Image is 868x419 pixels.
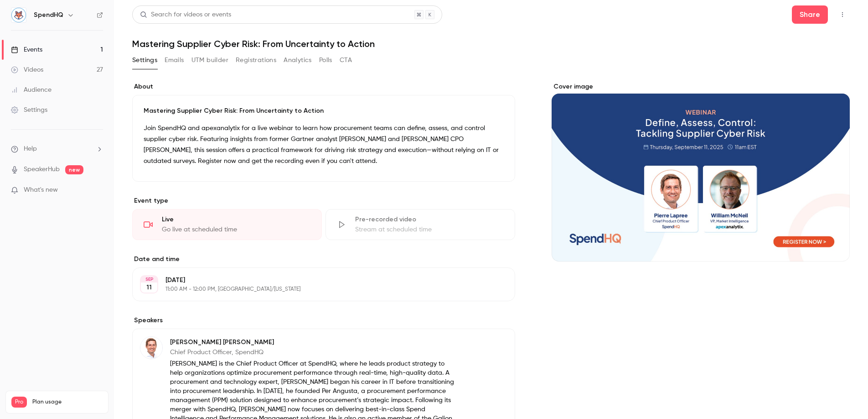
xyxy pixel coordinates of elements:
div: Audience [11,85,52,94]
label: Cover image [552,82,850,91]
span: What's new [24,185,58,195]
label: Speakers [132,316,515,325]
button: Registrations [236,53,276,68]
div: Events [11,45,42,54]
button: Emails [165,53,184,68]
button: Analytics [284,53,312,68]
div: Live [162,215,310,224]
h6: SpendHQ [34,10,63,20]
p: 11:00 AM - 12:00 PM, [GEOGRAPHIC_DATA]/[US_STATE] [165,286,467,293]
li: help-dropdown-opener [11,144,103,154]
div: Videos [11,65,43,74]
label: About [132,82,515,91]
div: SEP [141,276,157,283]
div: Stream at scheduled time [355,225,504,234]
div: Pre-recorded videoStream at scheduled time [325,209,515,240]
button: CTA [340,53,352,68]
span: Help [24,144,37,154]
span: Plan usage [32,398,103,406]
span: new [65,165,83,174]
p: Event type [132,196,515,205]
div: LiveGo live at scheduled time [132,209,322,240]
img: Pierre Laprée [140,337,162,359]
p: [DATE] [165,276,467,285]
button: Share [792,5,828,24]
button: UTM builder [191,53,228,68]
p: Chief Product Officer, SpendHQ [170,348,456,357]
p: Join SpendHQ and apexanalytix for a live webinar to learn how procurement teams can define, asses... [144,123,504,167]
p: Mastering Supplier Cyber Risk: From Uncertainty to Action [144,106,504,115]
h1: Mastering Supplier Cyber Risk: From Uncertainty to Action [132,38,850,49]
label: Date and time [132,255,515,264]
div: Search for videos or events [140,10,231,20]
div: Pre-recorded video [355,215,504,224]
div: Settings [11,105,47,115]
img: SpendHQ [11,8,26,22]
span: Pro [11,397,27,408]
p: 11 [146,283,152,292]
button: Polls [319,53,332,68]
p: [PERSON_NAME] [PERSON_NAME] [170,338,456,347]
section: Cover image [552,82,850,262]
div: Go live at scheduled time [162,225,310,234]
a: SpeakerHub [24,165,60,174]
button: Settings [132,53,157,68]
